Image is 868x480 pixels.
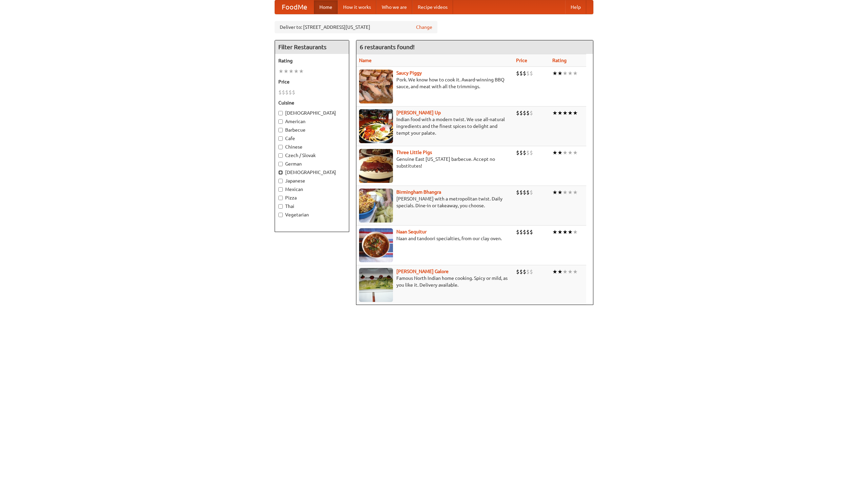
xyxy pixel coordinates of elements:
[278,78,346,85] h5: Price
[278,136,283,141] input: Cafe
[278,162,283,166] input: German
[516,149,519,156] li: $
[359,116,511,136] p: Indian food with a modern twist. We use all-natural ingredients and the finest spices to delight ...
[523,109,526,117] li: $
[412,0,453,14] a: Recipe videos
[278,145,283,149] input: Chinese
[278,118,346,125] label: American
[278,135,346,142] label: Cafe
[557,189,563,196] li: ★
[396,229,427,234] a: Naan Sequitur
[396,150,432,155] a: Three Little Pigs
[278,153,283,158] input: Czech / Slovak
[516,189,519,196] li: $
[516,268,519,275] li: $
[557,268,563,275] li: ★
[573,189,578,196] li: ★
[523,149,526,156] li: $
[516,70,519,77] li: $
[360,44,415,50] ng-pluralize: 6 restaurants found!
[573,70,578,77] li: ★
[530,70,533,77] li: $
[568,189,573,196] li: ★
[557,109,563,117] li: ★
[294,68,299,75] li: ★
[396,189,441,195] a: Birmingham Bhangra
[552,189,557,196] li: ★
[557,149,563,156] li: ★
[523,189,526,196] li: $
[278,179,283,183] input: Japanese
[523,70,526,77] li: $
[526,189,530,196] li: $
[519,228,523,236] li: $
[516,109,519,117] li: $
[552,58,567,63] a: Rating
[278,169,346,176] label: [DEMOGRAPHIC_DATA]
[563,109,568,117] li: ★
[526,268,530,275] li: $
[278,186,346,193] label: Mexican
[278,177,346,184] label: Japanese
[359,109,393,143] img: curryup.jpg
[278,152,346,159] label: Czech / Slovak
[563,70,568,77] li: ★
[278,170,283,175] input: [DEMOGRAPHIC_DATA]
[552,149,557,156] li: ★
[278,203,346,210] label: Thai
[278,160,346,167] label: German
[552,70,557,77] li: ★
[278,68,283,75] li: ★
[530,109,533,117] li: $
[278,127,346,133] label: Barbecue
[396,70,422,76] b: Saucy Piggy
[552,268,557,275] li: ★
[285,89,289,96] li: $
[278,119,283,124] input: American
[568,109,573,117] li: ★
[530,268,533,275] li: $
[557,228,563,236] li: ★
[526,149,530,156] li: $
[359,189,393,223] img: bhangra.jpg
[278,89,282,96] li: $
[519,189,523,196] li: $
[275,40,349,54] h4: Filter Restaurants
[359,70,393,103] img: saucy.jpg
[359,235,511,242] p: Naan and tandoori specialties, from our clay oven.
[282,89,285,96] li: $
[396,269,449,274] a: [PERSON_NAME] Galore
[278,204,283,209] input: Thai
[283,68,289,75] li: ★
[275,21,437,33] div: Deliver to: [STREET_ADDRESS][US_STATE]
[568,228,573,236] li: ★
[278,57,346,64] h5: Rating
[516,58,527,63] a: Price
[530,189,533,196] li: $
[573,109,578,117] li: ★
[516,228,519,236] li: $
[573,268,578,275] li: ★
[359,195,511,209] p: [PERSON_NAME] with a metropolitan twist. Daily specials. Dine-in or takeaway, you choose.
[278,99,346,106] h5: Cuisine
[573,149,578,156] li: ★
[565,0,586,14] a: Help
[359,228,393,262] img: naansequitur.jpg
[359,275,511,288] p: Famous North Indian home cooking. Spicy or mild, as you like it. Delivery available.
[396,110,441,115] a: [PERSON_NAME] Up
[275,0,314,14] a: FoodMe
[359,76,511,90] p: Pork. We know how to cook it. Award-winning BBQ sauce, and meat with all the trimmings.
[289,68,294,75] li: ★
[563,149,568,156] li: ★
[563,268,568,275] li: ★
[278,111,283,115] input: [DEMOGRAPHIC_DATA]
[278,194,346,201] label: Pizza
[314,0,338,14] a: Home
[563,189,568,196] li: ★
[359,268,393,302] img: currygalore.jpg
[568,70,573,77] li: ★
